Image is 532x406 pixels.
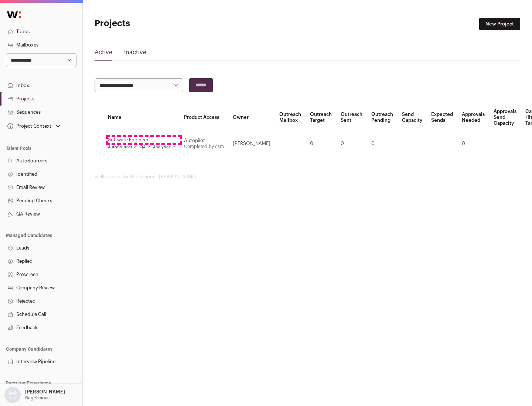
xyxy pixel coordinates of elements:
[184,144,224,149] a: Completed by csm
[228,131,275,156] td: [PERSON_NAME]
[4,387,21,403] img: nopic.png
[140,144,150,150] a: QA ↗
[25,389,65,395] p: [PERSON_NAME]
[336,104,367,131] th: Outreach Sent
[108,137,175,143] a: Software Engineer
[6,121,62,131] button: Open dropdown
[25,395,50,401] p: Bagelicious
[306,104,336,131] th: Outreach Target
[124,48,146,60] a: Inactive
[367,131,398,156] td: 0
[6,123,51,129] div: Project Context
[184,138,224,144] div: Autopilot
[479,18,520,30] a: New Project
[367,104,398,131] th: Outreach Pending
[95,48,112,60] a: Active
[398,104,427,131] th: Send Capacity
[457,104,489,131] th: Approvals Needed
[489,104,521,131] th: Approvals Send Capacity
[336,131,367,156] td: 0
[153,144,175,150] a: Analytics ↗
[180,104,228,131] th: Product Access
[275,104,306,131] th: Outreach Mailbox
[95,174,520,180] footer: wellfound:ai for Bagelicious - [PERSON_NAME]
[95,18,236,30] h1: Projects
[427,104,457,131] th: Expected Sends
[3,7,25,22] img: Wellfound
[306,131,336,156] td: 0
[3,387,66,403] button: Open dropdown
[457,131,489,156] td: 0
[108,144,137,150] a: AutoSourcer ↗
[103,104,180,131] th: Name
[228,104,275,131] th: Owner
